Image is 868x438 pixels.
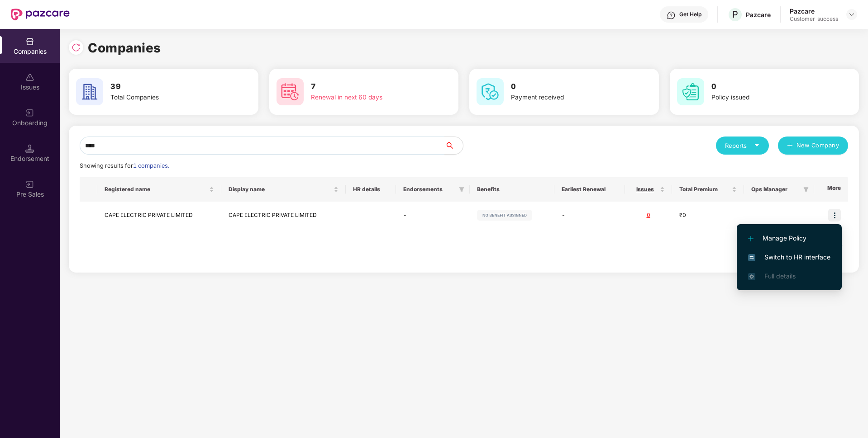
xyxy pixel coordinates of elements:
[748,273,755,280] img: svg+xml;base64,PHN2ZyB4bWxucz0iaHR0cDovL3d3dy53My5vcmcvMjAwMC9zdmciIHdpZHRoPSIxNi4zNjMiIGhlaWdodD...
[787,142,793,150] span: plus
[848,11,855,18] img: svg+xml;base64,PHN2ZyBpZD0iRHJvcGRvd24tMzJ4MzIiIHhtbG5zPSJodHRwOi8vd3d3LnczLm9yZy8yMDAwL3N2ZyIgd2...
[97,177,222,202] th: Registered name
[72,43,81,52] img: svg+xml;base64,PHN2ZyBpZD0iUmVsb2FkLTMyeDMyIiB4bWxucz0iaHR0cDovL3d3dy53My5vcmcvMjAwMC9zdmciIHdpZH...
[790,15,838,23] div: Customer_success
[311,93,425,103] div: Renewal in next 60 days
[346,177,396,202] th: HR details
[25,180,34,189] img: svg+xml;base64,PHN2ZyB3aWR0aD0iMjAiIGhlaWdodD0iMjAiIHZpZXdCb3g9IjAgMCAyMCAyMCIgZmlsbD0ibm9uZSIgeG...
[88,38,161,58] h1: Companies
[11,9,70,20] img: New Pazcare Logo
[25,144,34,153] img: svg+xml;base64,PHN2ZyB3aWR0aD0iMTQuNSIgaGVpZ2h0PSIxNC41IiB2aWV3Qm94PSIwIDAgMTYgMTYiIGZpbGw9Im5vbm...
[828,209,841,221] img: icon
[679,211,737,220] div: ₹0
[221,177,346,202] th: Display name
[554,202,625,229] td: -
[477,210,532,221] img: svg+xml;base64,PHN2ZyB4bWxucz0iaHR0cDovL3d3dy53My5vcmcvMjAwMC9zdmciIHdpZHRoPSIxMjIiIGhlaWdodD0iMj...
[444,142,463,149] span: search
[554,177,625,202] th: Earliest Renewal
[632,211,665,220] div: 0
[511,93,625,103] div: Payment received
[470,177,554,202] th: Benefits
[803,187,809,192] span: filter
[221,202,346,229] td: CAPE ELECTRIC PRIVATE LIMITED
[679,11,701,18] div: Get Help
[732,9,738,20] span: P
[311,81,425,93] h3: 7
[632,186,658,193] span: Issues
[764,272,796,280] span: Full details
[796,141,839,150] span: New Company
[80,162,169,169] span: Showing results for
[105,186,208,193] span: Registered name
[457,184,466,195] span: filter
[25,37,34,46] img: svg+xml;base64,PHN2ZyBpZD0iQ29tcGFuaWVzIiB4bWxucz0iaHR0cDovL3d3dy53My5vcmcvMjAwMC9zdmciIHdpZHRoPS...
[748,233,830,243] span: Manage Policy
[277,78,304,105] img: svg+xml;base64,PHN2ZyB4bWxucz0iaHR0cDovL3d3dy53My5vcmcvMjAwMC9zdmciIHdpZHRoPSI2MCIgaGVpZ2h0PSI2MC...
[711,93,825,103] div: Policy issued
[748,236,754,241] img: svg+xml;base64,PHN2ZyB4bWxucz0iaHR0cDovL3d3dy53My5vcmcvMjAwMC9zdmciIHdpZHRoPSIxMi4yMDEiIGhlaWdodD...
[25,73,34,82] img: svg+xml;base64,PHN2ZyBpZD0iSXNzdWVzX2Rpc2FibGVkIiB4bWxucz0iaHR0cDovL3d3dy53My5vcmcvMjAwMC9zdmciIH...
[133,162,169,169] span: 1 companies.
[25,108,34,118] img: svg+xml;base64,PHN2ZyB3aWR0aD0iMjAiIGhlaWdodD0iMjAiIHZpZXdCb3g9IjAgMCAyMCAyMCIgZmlsbD0ibm9uZSIgeG...
[748,252,830,262] span: Switch to HR interface
[711,81,825,93] h3: 0
[229,186,332,193] span: Display name
[677,78,704,105] img: svg+xml;base64,PHN2ZyB4bWxucz0iaHR0cDovL3d3dy53My5vcmcvMjAwMC9zdmciIHdpZHRoPSI2MCIgaGVpZ2h0PSI2MC...
[444,137,463,155] button: search
[748,254,755,261] img: svg+xml;base64,PHN2ZyB4bWxucz0iaHR0cDovL3d3dy53My5vcmcvMjAwMC9zdmciIHdpZHRoPSIxNiIgaGVpZ2h0PSIxNi...
[76,78,103,105] img: svg+xml;base64,PHN2ZyB4bWxucz0iaHR0cDovL3d3dy53My5vcmcvMjAwMC9zdmciIHdpZHRoPSI2MCIgaGVpZ2h0PSI2MC...
[459,187,464,192] span: filter
[679,186,730,193] span: Total Premium
[814,177,848,202] th: More
[97,202,222,229] td: CAPE ELECTRIC PRIVATE LIMITED
[110,93,224,103] div: Total Companies
[790,7,838,15] div: Pazcare
[477,78,504,105] img: svg+xml;base64,PHN2ZyB4bWxucz0iaHR0cDovL3d3dy53My5vcmcvMjAwMC9zdmciIHdpZHRoPSI2MCIgaGVpZ2h0PSI2MC...
[778,137,848,155] button: plusNew Company
[801,184,811,195] span: filter
[725,141,760,150] div: Reports
[672,177,744,202] th: Total Premium
[754,142,760,148] span: caret-down
[751,186,800,193] span: Ops Manager
[396,202,470,229] td: -
[511,81,625,93] h3: 0
[625,177,672,202] th: Issues
[110,81,224,93] h3: 39
[746,10,771,19] div: Pazcare
[667,11,676,20] img: svg+xml;base64,PHN2ZyBpZD0iSGVscC0zMngzMiIgeG1sbnM9Imh0dHA6Ly93d3cudzMub3JnLzIwMDAvc3ZnIiB3aWR0aD...
[403,186,455,193] span: Endorsements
